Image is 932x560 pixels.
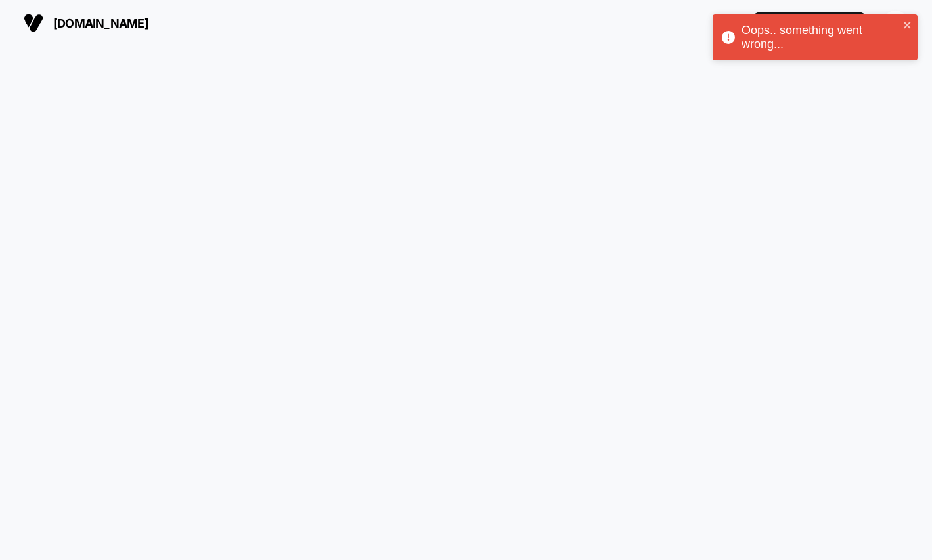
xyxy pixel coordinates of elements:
button: CH [879,10,912,37]
span: [DOMAIN_NAME] [53,16,148,30]
div: Oops.. something went wrong... [742,24,899,51]
div: CH [883,11,908,36]
img: Visually logo [24,13,43,33]
button: close [903,20,912,32]
button: [DOMAIN_NAME] [20,12,152,33]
